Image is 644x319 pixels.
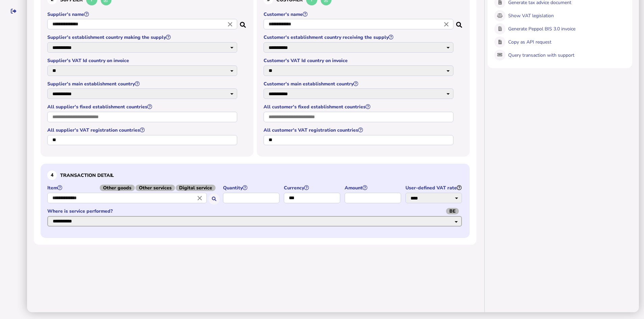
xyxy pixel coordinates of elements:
button: Sign out [6,4,21,18]
section: Define the item, and answer additional questions [41,164,470,238]
span: Digital service [176,185,216,191]
label: Supplier's VAT Id country on invoice [47,57,238,64]
label: Customer's establishment country receiving the supply [264,34,454,41]
span: BE [446,208,459,214]
label: Amount [345,185,402,191]
div: 4 [47,170,57,180]
span: Other services [135,185,175,191]
i: Close [196,194,203,202]
span: Other goods [100,185,135,191]
i: Close [443,21,450,28]
label: Customer's main establishment country [264,81,454,87]
label: Supplier's main establishment country [47,81,238,87]
label: User-defined VAT rate [405,185,463,191]
label: All customer's VAT registration countries [264,127,454,133]
label: Supplier's name [47,11,238,18]
i: Search for a dummy seller [240,20,247,25]
label: Customer's name [264,11,454,18]
label: Supplier's establishment country making the supply [47,34,238,41]
label: All customer's fixed establishment countries [264,104,454,110]
i: Search for a dummy customer [456,20,463,25]
label: Where is service performed? [47,208,463,214]
i: Close [226,21,234,28]
label: Item [47,185,220,191]
label: Quantity [223,185,280,191]
label: All supplier's fixed establishment countries [47,104,238,110]
label: Customer's VAT Id country on invoice [264,57,454,64]
h3: Transaction detail [47,170,463,180]
button: Search for an item by HS code or use natural language description [208,193,220,205]
label: All supplier's VAT registration countries [47,127,238,133]
label: Currency [284,185,341,191]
